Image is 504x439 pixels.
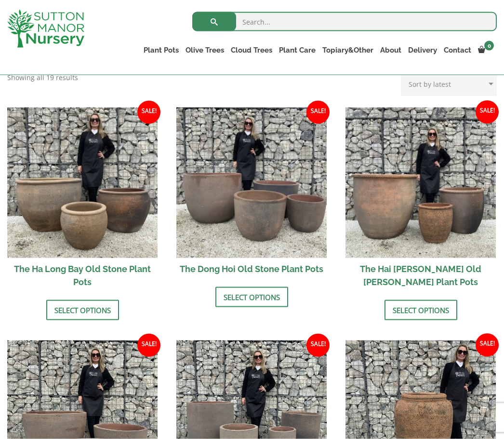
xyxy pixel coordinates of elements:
a: Select options for “The Ha Long Bay Old Stone Plant Pots” [46,300,119,320]
span: Sale! [137,101,160,124]
p: Showing all 19 results [7,72,78,83]
span: Sale! [137,334,160,357]
span: 0 [484,41,494,51]
input: Search... [192,12,497,31]
img: The Ha Long Bay Old Stone Plant Pots [7,108,158,258]
span: Sale! [306,101,330,124]
h2: The Hai [PERSON_NAME] Old [PERSON_NAME] Plant Pots [345,258,496,293]
h2: The Ha Long Bay Old Stone Plant Pots [7,258,158,293]
a: About [377,43,405,57]
a: Topiary&Other [319,43,377,57]
img: The Dong Hoi Old Stone Plant Pots [176,108,327,258]
a: Contact [440,43,475,57]
img: logo [7,10,84,48]
select: Shop order [401,72,497,96]
a: Olive Trees [182,43,227,57]
a: Select options for “The Hai Phong Old Stone Plant Pots” [385,300,457,320]
span: Sale! [476,101,499,124]
a: Select options for “The Dong Hoi Old Stone Plant Pots” [215,287,288,307]
span: Sale! [476,334,499,357]
a: Sale! The Hai [PERSON_NAME] Old [PERSON_NAME] Plant Pots [345,108,496,293]
h2: The Dong Hoi Old Stone Plant Pots [176,258,327,280]
a: Delivery [405,43,440,57]
a: Plant Pots [140,43,182,57]
span: Sale! [306,334,330,357]
img: The Hai Phong Old Stone Plant Pots [345,108,496,258]
a: Plant Care [276,43,319,57]
a: Sale! The Ha Long Bay Old Stone Plant Pots [7,108,158,293]
a: Sale! The Dong Hoi Old Stone Plant Pots [176,108,327,280]
a: Cloud Trees [227,43,276,57]
a: 0 [475,43,497,57]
